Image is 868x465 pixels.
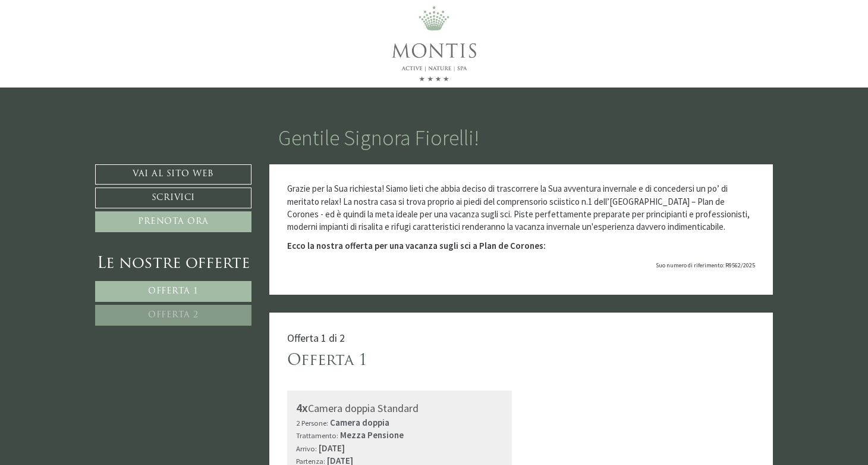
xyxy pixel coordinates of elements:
[95,164,251,185] a: Vai al sito web
[296,444,317,453] small: Arrivo:
[340,429,404,441] b: Mezza Pensione
[319,442,345,454] b: [DATE]
[296,430,338,440] small: Trattamento:
[330,417,389,428] b: Camera doppia
[296,400,504,417] div: Camera doppia Standard
[148,287,199,296] span: Offerta 1
[296,400,308,415] b: 4x
[296,418,328,427] small: 2 Persone:
[95,211,251,232] a: Prenota ora
[95,253,251,275] div: Le nostre offerte
[148,311,199,320] span: Offerta 2
[278,126,479,150] h1: Gentile Signora Fiorelli!
[287,182,756,233] p: Grazie per la Sua richiesta! Siamo lieti che abbia deciso di trascorrere la Sua avventura inverna...
[95,188,251,208] a: Scrivici
[287,331,345,345] span: Offerta 1 di 2
[287,350,367,372] div: Offerta 1
[287,240,546,251] strong: Ecco la nostra offerta per una vacanza sugli sci a Plan de Corones:
[656,261,755,269] span: Suo numero di riferimento: R9562/2025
